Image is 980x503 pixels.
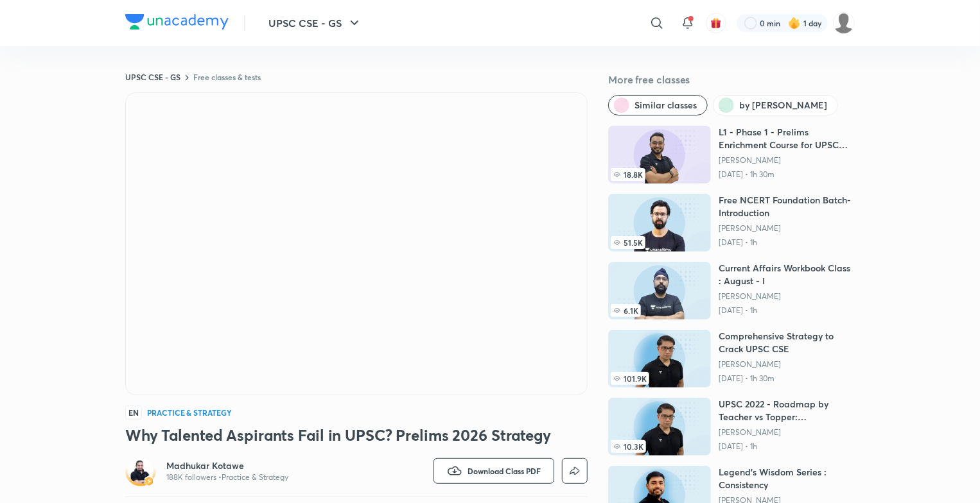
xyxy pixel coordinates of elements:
[719,262,855,287] h6: Current Affairs Workbook Class : August - I
[719,359,855,370] a: [PERSON_NAME]
[611,304,641,317] span: 6.1K
[719,398,855,423] h6: UPSC 2022 - Roadmap by Teacher vs Topper: [PERSON_NAME] & [PERSON_NAME]
[719,466,855,491] h6: Legend's Wisdom Series : Consistency
[147,409,232,416] h4: Practice & Strategy
[719,194,855,219] h6: Free NCERT Foundation Batch- Introduction
[719,373,855,384] p: [DATE] • 1h 30m
[128,458,153,484] img: Avatar
[608,72,855,87] h5: More free classes
[433,458,554,484] button: Download Class PDF
[193,72,261,82] a: Free classes & tests
[719,126,855,151] h6: L1 - Phase 1 - Prelims Enrichment Course for UPSC 2024 - [PERSON_NAME]
[608,95,708,115] button: Similar classes
[611,168,645,181] span: 18.8K
[634,99,697,112] span: Similar classes
[719,441,855,452] p: [DATE] • 1h
[261,10,370,36] button: UPSC CSE - GS
[788,17,801,30] img: streak
[706,13,726,33] button: avatar
[713,95,838,115] button: by Madhukar Kotawe
[125,14,229,33] a: Company Logo
[125,14,229,30] img: Company Logo
[611,440,646,453] span: 10.3K
[719,305,855,316] p: [DATE] • 1h
[125,456,156,486] a: Avatarbadge
[719,237,855,248] p: [DATE] • 1h
[611,372,649,385] span: 101.9K
[719,330,855,355] h6: Comprehensive Strategy to Crack UPSC CSE
[719,291,855,302] a: [PERSON_NAME]
[611,236,645,249] span: 51.5K
[166,472,288,482] p: 188K followers • Practice & Strategy
[468,466,541,476] span: Download Class PDF
[833,12,855,34] img: PRIYANKA mahar
[126,93,587,395] iframe: Class
[125,425,588,445] h3: Why Talented Aspirants Fail in UPSC? Prelims 2026 Strategy
[719,169,855,180] p: [DATE] • 1h 30m
[719,427,855,438] a: [PERSON_NAME]
[125,405,142,420] span: EN
[166,459,288,472] a: Madhukar Kotawe
[144,477,153,486] img: badge
[719,155,855,166] a: [PERSON_NAME]
[719,223,855,234] a: [PERSON_NAME]
[739,99,827,112] span: by Madhukar Kotawe
[125,72,180,82] a: UPSC CSE - GS
[710,17,722,29] img: avatar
